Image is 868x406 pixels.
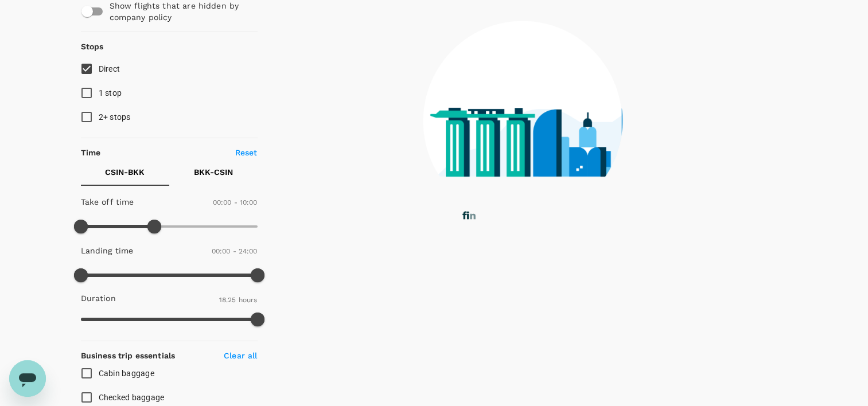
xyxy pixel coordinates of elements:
[462,212,562,222] g: finding your flights
[99,369,154,378] span: Cabin baggage
[81,245,134,256] p: Landing time
[81,147,101,158] p: Time
[81,292,116,304] p: Duration
[235,147,258,158] p: Reset
[212,247,258,255] span: 00:00 - 24:00
[219,296,258,304] span: 18.25 hours
[99,112,131,122] span: 2+ stops
[99,393,165,402] span: Checked baggage
[105,166,145,178] p: CSIN - BKK
[81,196,134,208] p: Take off time
[194,166,233,178] p: BKK - CSIN
[213,198,258,206] span: 00:00 - 10:00
[99,88,122,97] span: 1 stop
[81,351,176,360] strong: Business trip essentials
[224,350,257,361] p: Clear all
[99,64,120,73] span: Direct
[9,360,46,397] iframe: Button to launch messaging window
[81,42,104,51] strong: Stops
